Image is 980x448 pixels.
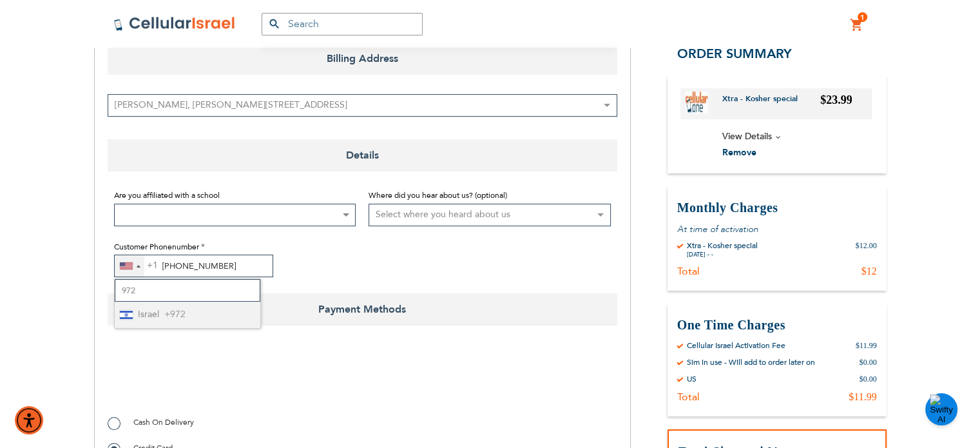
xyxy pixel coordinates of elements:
div: $0.00 [860,374,877,384]
div: Sim in use - Will add to order later on [687,357,815,367]
span: View Details [722,130,772,142]
span: 1 [860,12,865,23]
h3: One Time Charges [677,317,877,334]
div: +1 [147,258,158,274]
span: Israel [138,307,159,323]
div: Cellular Israel Activation Fee [687,340,785,351]
div: Xtra - Kosher special [687,240,758,251]
span: Billing Address [108,43,617,75]
a: Xtra - Kosher special [722,93,807,114]
img: Cellular Israel Logo [113,16,236,32]
ul: List of countries [115,302,260,328]
div: US [687,374,697,384]
div: Accessibility Menu [15,406,43,434]
span: Cash On Delivery [133,417,194,427]
span: +972 [164,307,186,323]
span: Where did you hear about us? (optional) [369,190,507,200]
div: Total [677,391,700,404]
span: Are you affiliated with a school [114,190,220,200]
span: Order Summary [677,45,792,63]
h3: Monthly Charges [677,199,877,217]
button: Selected country [115,255,158,277]
div: [DATE] - - [687,251,758,258]
p: At time of activation [677,223,877,235]
input: e.g. 201-555-0123 [114,255,273,277]
iframe: reCAPTCHA [108,355,303,405]
span: $23.99 [820,93,852,106]
div: $12 [861,265,877,278]
div: $11.99 [856,340,877,351]
div: $0.00 [860,357,877,367]
img: Xtra - Kosher special [686,92,707,113]
span: Payment Methods [108,293,617,326]
input: Search [115,279,260,302]
span: Customer Phonenumber [114,242,199,252]
a: 1 [850,17,864,33]
div: $11.99 [849,391,876,404]
span: Remove [722,146,756,159]
div: $12.00 [856,240,877,258]
div: Total [677,265,700,278]
span: Details [108,139,617,171]
input: Search [262,13,423,35]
